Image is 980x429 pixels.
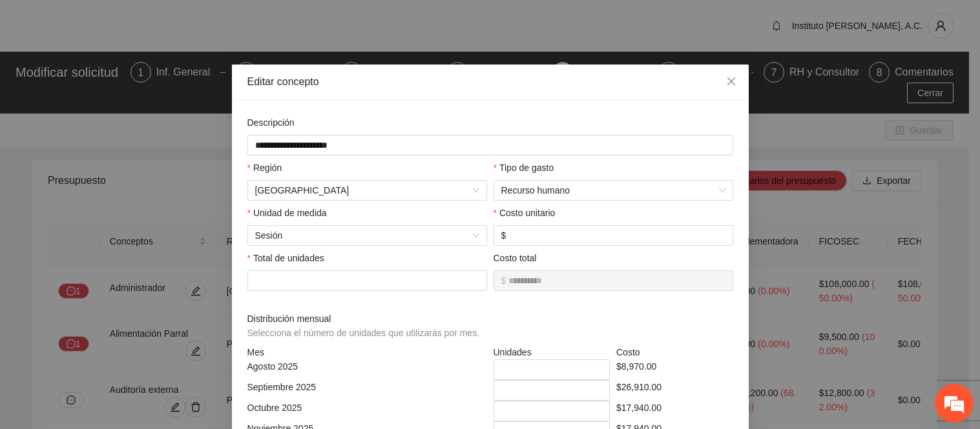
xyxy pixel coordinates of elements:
[490,345,614,359] div: Unidades
[247,328,480,338] span: Selecciona el número de unidades que utilizarás por mes.
[613,345,736,359] div: Costo
[247,115,295,130] label: Descripción
[726,76,736,86] span: close
[244,345,490,359] div: Mes
[244,401,490,421] div: Octubre 2025
[244,359,490,380] div: Agosto 2025
[244,380,490,401] div: Septiembre 2025
[255,181,479,200] span: Chihuahua
[247,251,324,265] label: Total de unidades
[613,380,736,401] div: $26,910.00
[247,75,733,89] div: Editar concepto
[494,161,554,175] label: Tipo de gasto
[613,401,736,421] div: $17,940.00
[255,226,479,245] span: Sesión
[501,274,506,288] span: $
[613,359,736,380] div: $8,970.00
[714,65,749,99] button: Close
[494,206,556,220] label: Costo unitario
[494,251,537,265] label: Costo total
[247,161,282,175] label: Región
[501,181,725,200] span: Recurso humano
[501,228,506,243] span: $
[247,312,485,340] span: Distribución mensual
[247,206,327,220] label: Unidad de medida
